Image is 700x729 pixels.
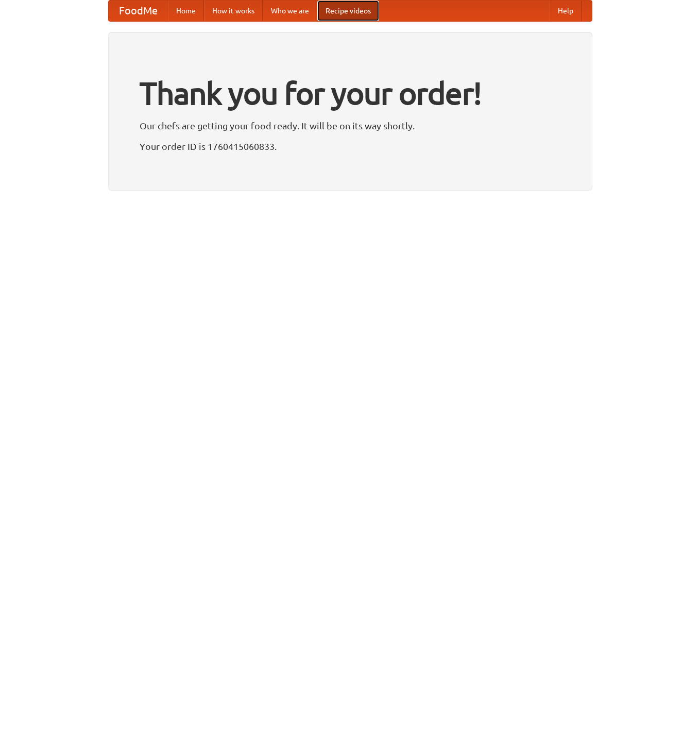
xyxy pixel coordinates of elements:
[168,1,204,21] a: Home
[550,1,582,21] a: Help
[140,69,561,118] h1: Thank you for your order!
[204,1,263,21] a: How it works
[317,1,379,21] a: Recipe videos
[263,1,317,21] a: Who we are
[109,1,168,21] a: FoodMe
[140,118,561,133] p: Our chefs are getting your food ready. It will be on its way shortly.
[140,139,561,154] p: Your order ID is 1760415060833.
